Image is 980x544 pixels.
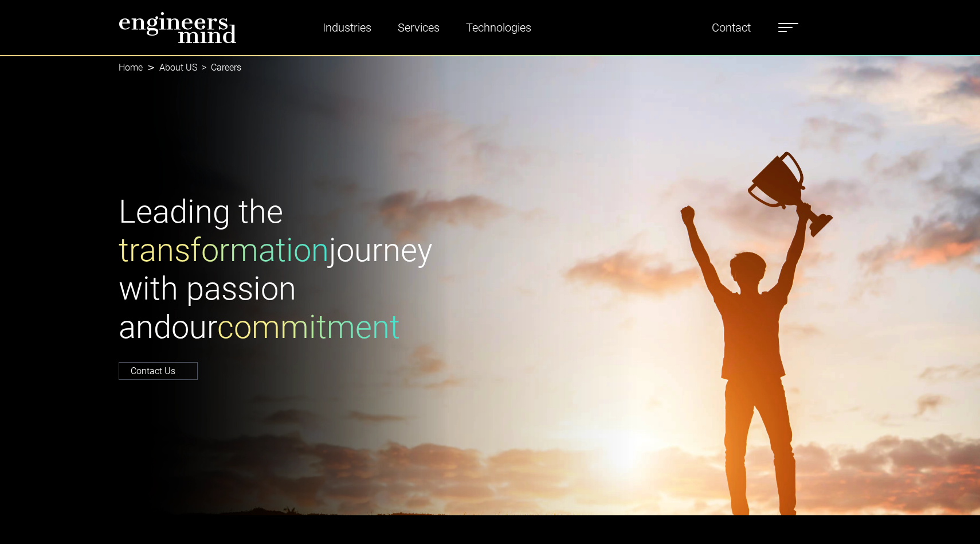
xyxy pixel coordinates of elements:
span: commitment [217,308,400,346]
a: Services [393,14,444,41]
h1: Leading the journey with passion and our [119,193,483,347]
img: logo [119,11,237,44]
a: Contact Us [119,362,198,380]
a: Home [119,62,143,73]
li: Careers [197,61,241,75]
nav: breadcrumb [119,55,861,80]
a: Contact [707,14,755,41]
a: Technologies [461,14,536,41]
a: About US [159,62,197,73]
a: Industries [318,14,376,41]
span: transformation [119,231,329,269]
